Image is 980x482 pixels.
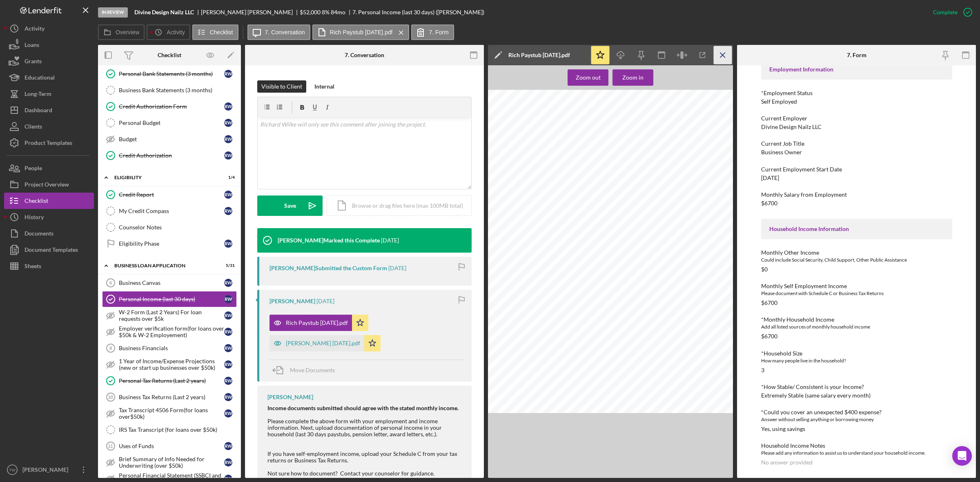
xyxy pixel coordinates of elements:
div: Grants [24,53,42,71]
button: Checklist [4,193,94,209]
a: Eligibility PhaseRW [102,235,237,252]
a: Personal Tax Returns (Last 2 years)RW [102,373,237,389]
a: BudgetRW [102,131,237,147]
span: 1 [609,195,611,198]
div: Personal Bank Statements (3 months) [119,71,224,77]
div: Product Templates [24,135,72,153]
button: Save [257,195,323,216]
span: Hsa Er Match [633,202,657,206]
span: [DATE] [674,110,685,113]
span: 77 [555,170,559,174]
div: W-2 Form (Last 2 Years) For loan requests over $5k [119,309,224,322]
div: Activity [24,20,45,39]
div: ELIGIBILITY [114,175,214,180]
span: Exemptions/Allowances: [529,145,560,148]
div: Current Employer [761,115,952,122]
div: R W [224,409,232,418]
span: 45 [621,180,625,184]
div: Loans [24,37,39,55]
div: [PERSON_NAME] [PERSON_NAME] [201,9,300,16]
div: [PERSON_NAME] [269,298,315,304]
span: 28 [723,202,727,206]
span: 125 [580,175,586,179]
div: Checklist [158,52,181,58]
div: In Review [98,7,128,18]
span: 220 [580,170,586,174]
button: 7. Form [411,24,454,40]
span: SUSTAINMENT [537,110,560,113]
a: IRS Tax Transcript (for loans over $50k) [102,422,237,438]
span: [PERSON_NAME] [640,136,677,141]
span: DEPT. [554,96,561,99]
span: SYSTEMS,INC. [565,110,588,113]
span: 5 [609,190,611,193]
div: My Credit Compass [119,208,224,214]
div: R W [224,442,232,450]
span: MO [673,146,680,151]
a: Business Bank Statements (3 months) [102,82,237,98]
button: History [4,209,94,225]
div: Uses of Funds [119,443,224,449]
div: Rich Paystub [DATE].pdf [508,52,570,58]
button: Long-Term [4,86,94,102]
button: Project Overview [4,176,94,193]
span: [PERSON_NAME] [670,136,708,141]
span: 1 [603,99,604,102]
span: 00 [561,170,566,174]
span: 82 [717,197,721,201]
span: 09 [621,185,625,189]
div: Documents [24,225,53,244]
button: Visible to Client [257,80,306,93]
span: BLUFFS [670,141,687,146]
tspan: 11 [108,444,113,449]
span: to [612,166,615,169]
span: Sick Pay [497,175,512,179]
span: federal taxable wages this period are [646,175,711,179]
span: 64 [607,200,611,203]
span: 63385 [683,146,695,151]
a: 6Business CanvasRW [102,275,237,291]
div: Brief Summary of Info Needed for Underwriting (over $50k) [119,456,224,469]
span: 206 [643,180,649,184]
div: Open Intercom Messenger [952,446,972,466]
span: 68 [588,170,592,174]
span: 23 [621,200,625,203]
button: Checklist [192,24,238,40]
span: Straight-Time [497,170,519,174]
span: WENTZVILLE [640,146,668,151]
span: Earnings Statement [631,98,691,104]
div: History [24,209,44,227]
span: $3 [637,180,641,184]
div: Dashboard [24,102,52,120]
a: Personal Income (last 30 days)RW [102,291,237,307]
span: DRS [529,110,535,113]
div: R W [224,377,232,385]
button: Sheets [4,258,94,274]
span: filing jointly [560,141,575,144]
span: A [664,136,667,141]
button: Educational [4,69,94,86]
span: DSV [529,99,535,102]
div: 7. Conversation [345,52,384,58]
a: Document Templates [4,242,94,258]
div: Educational [24,69,55,88]
span: INNOVATION [538,115,557,118]
span: PECAN [650,141,666,146]
div: [PERSON_NAME] [20,462,73,480]
div: Tax Transcript 4506 Form(for loans over$50k) [119,407,224,420]
div: Sheets [24,258,41,276]
span: 3 [557,175,559,179]
div: Visible to Client [261,80,302,93]
div: Credit Authorization [119,152,224,159]
a: 10Business Tax Returns (Last 2 years)RW [102,389,237,405]
span: 000 [613,190,619,193]
div: R W [224,70,232,78]
div: R W [224,151,232,160]
button: TW[PERSON_NAME] [4,462,94,478]
div: 84 mo [331,9,345,16]
span: 4201 [529,115,536,118]
span: 00 [621,190,625,193]
span: 46 [690,202,694,206]
div: R W [224,458,232,466]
